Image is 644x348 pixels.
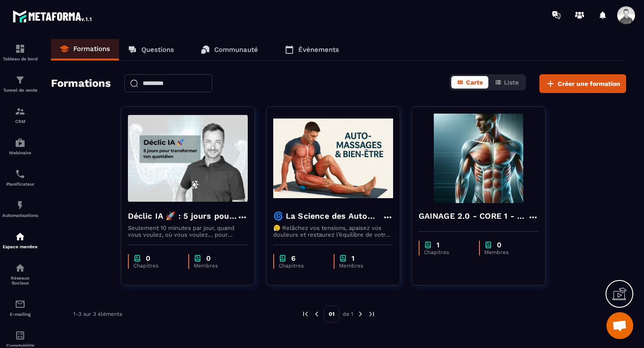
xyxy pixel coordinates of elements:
[128,210,237,222] h4: Déclic IA 🚀 : 5 jours pour transformer ton quotidien
[484,249,530,255] p: Membres
[2,256,38,292] a: social-networksocial-networkRéseaux Sociaux
[51,74,111,93] h2: Formations
[214,46,258,54] p: Communauté
[133,263,179,269] p: Chapitres
[2,312,38,317] p: E-mailing
[273,225,393,238] p: 😮‍💨 Relâchez vos tensions, apaisez vos douleurs et restaurez l’équilibre de votre corps ⏱️ En moi...
[121,106,266,297] a: formation-backgroundDéclic IA 🚀 : 5 jours pour transformer ton quotidienSeulement 10 minutes par ...
[2,150,38,155] p: Webinaire
[2,182,38,187] p: Planificateur
[2,88,38,93] p: Tunnel de vente
[15,169,25,179] img: scheduler
[2,162,38,193] a: schedulerschedulerPlanificateur
[2,292,38,323] a: emailemailE-mailing
[146,254,150,263] p: 0
[273,114,393,203] img: formation-background
[2,193,38,225] a: automationsautomationsAutomatisations
[15,330,25,341] img: accountant
[194,263,239,269] p: Membres
[15,299,25,310] img: email
[192,39,267,60] a: Communauté
[411,106,557,297] a: formation-backgroundGAINAGE 2.0 - CORE 1 - La PHYSIOLOGIE du CENTRE du CORPSchapter1Chapitreschap...
[141,46,174,54] p: Questions
[128,114,248,203] img: formation-background
[2,37,38,68] a: formationformationTableau de bord
[279,254,287,263] img: chapter
[133,254,141,263] img: chapter
[497,241,501,249] p: 0
[301,310,309,318] img: prev
[419,210,528,222] h4: GAINAGE 2.0 - CORE 1 - La PHYSIOLOGIE du CENTRE du CORPS
[51,39,119,60] a: Formations
[343,310,353,318] p: de 1
[276,39,348,60] a: Événements
[15,263,25,273] img: social-network
[279,263,325,269] p: Chapitres
[424,241,432,249] img: chapter
[2,99,38,131] a: formationformationCRM
[119,39,183,60] a: Questions
[15,137,25,148] img: automations
[15,231,25,242] img: automations
[2,119,38,124] p: CRM
[15,43,25,54] img: formation
[15,75,25,85] img: formation
[13,8,93,24] img: logo
[73,311,122,317] p: 1-3 sur 3 éléments
[504,79,519,86] span: Liste
[206,254,211,263] p: 0
[356,310,364,318] img: next
[539,74,626,93] button: Créer une formation
[339,254,347,263] img: chapter
[2,343,38,348] p: Comptabilité
[2,68,38,99] a: formationformationTunnel de vente
[2,56,38,61] p: Tableau de bord
[2,225,38,256] a: automationsautomationsEspace membre
[15,106,25,117] img: formation
[194,254,202,263] img: chapter
[484,241,492,249] img: chapter
[128,225,248,238] p: Seulement 10 minutes par jour, quand vous voulez, où vous voulez… pour gagner du temps ⏳, réduire...
[339,263,384,269] p: Membres
[489,76,524,89] button: Liste
[368,310,376,318] img: next
[419,114,538,203] img: formation-background
[424,249,470,255] p: Chapitres
[15,200,25,211] img: automations
[2,131,38,162] a: automationsautomationsWebinaire
[2,244,38,249] p: Espace membre
[558,79,620,88] span: Créer une formation
[266,106,411,297] a: formation-background🌀 La Science des Automassages – Libère ton corps, apaise tes douleurs, retrou...
[273,210,382,222] h4: 🌀 La Science des Automassages – Libère ton corps, apaise tes douleurs, retrouve ton équilibre
[451,76,488,89] button: Carte
[606,312,633,339] a: Ouvrir le chat
[2,276,38,285] p: Réseaux Sociaux
[352,254,355,263] p: 1
[466,79,483,86] span: Carte
[436,241,440,249] p: 1
[2,213,38,218] p: Automatisations
[298,46,339,54] p: Événements
[324,306,339,323] p: 01
[313,310,321,318] img: prev
[73,45,110,53] p: Formations
[291,254,296,263] p: 6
